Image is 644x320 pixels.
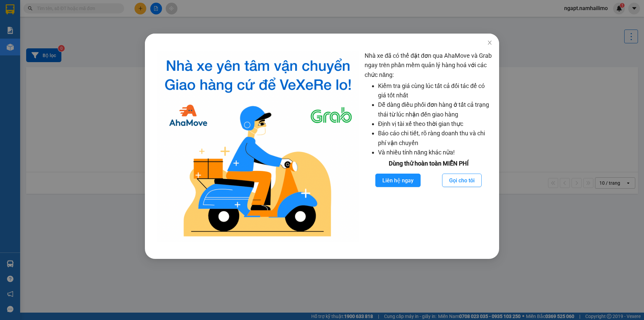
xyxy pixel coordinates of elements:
div: Dùng thử hoàn toàn MIỄN PHÍ [365,159,492,168]
button: Close [480,34,499,52]
li: Kiểm tra giá cùng lúc tất cả đối tác để có giá tốt nhất [378,81,492,100]
button: Gọi cho tôi [442,174,482,187]
button: Liên hệ ngay [375,174,421,187]
li: Và nhiều tính năng khác nữa! [378,148,492,157]
span: Gọi cho tôi [449,176,475,185]
li: Dễ dàng điều phối đơn hàng ở tất cả trạng thái từ lúc nhận đến giao hàng [378,100,492,119]
div: Nhà xe đã có thể đặt đơn qua AhaMove và Grab ngay trên phần mềm quản lý hàng hoá với các chức năng: [365,51,492,242]
span: Liên hệ ngay [382,176,414,185]
span: close [487,40,492,45]
li: Định vị tài xế theo thời gian thực [378,119,492,129]
img: logo [157,51,359,242]
li: Báo cáo chi tiết, rõ ràng doanh thu và chi phí vận chuyển [378,129,492,148]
